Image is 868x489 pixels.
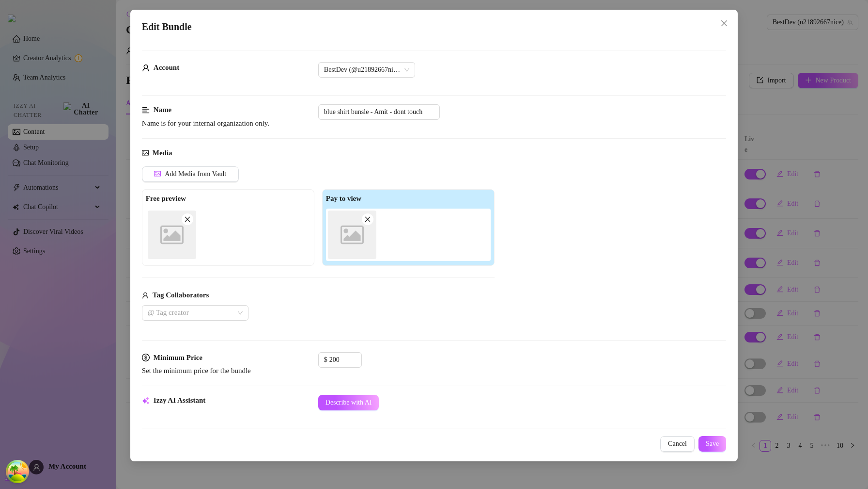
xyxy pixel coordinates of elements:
[720,19,728,27] span: close
[142,104,150,116] span: align-left
[326,195,361,202] strong: Pay to view
[146,195,186,202] strong: Free preview
[142,62,150,74] span: user
[154,354,202,361] strong: Minimum Price
[154,170,161,177] span: picture
[325,399,372,407] span: Describe with AI
[142,19,192,34] span: Edit Bundle
[364,216,371,223] span: close
[706,440,719,448] span: Save
[153,149,172,157] strong: Media
[165,170,226,178] span: Add Media from Vault
[318,104,440,120] input: Enter a name
[142,352,150,364] span: dollar
[660,436,695,452] button: Cancel
[142,147,149,159] span: picture
[154,396,206,404] strong: Izzy AI Assistant
[698,436,726,452] button: Save
[716,16,732,31] button: Close
[153,291,209,299] strong: Tag Collaborators
[154,64,179,71] strong: Account
[716,19,732,27] span: Close
[142,166,239,182] button: Add Media from Vault
[8,462,27,481] button: Open Tanstack query devtools
[142,290,149,301] span: user
[324,63,409,77] span: BestDev (@u21892667nice)
[184,216,191,223] span: close
[142,367,251,375] span: Set the minimum price for the bundle
[318,395,379,410] button: Describe with AI
[154,106,172,114] strong: Name
[142,119,269,127] span: Name is for your internal organization only.
[668,440,687,448] span: Cancel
